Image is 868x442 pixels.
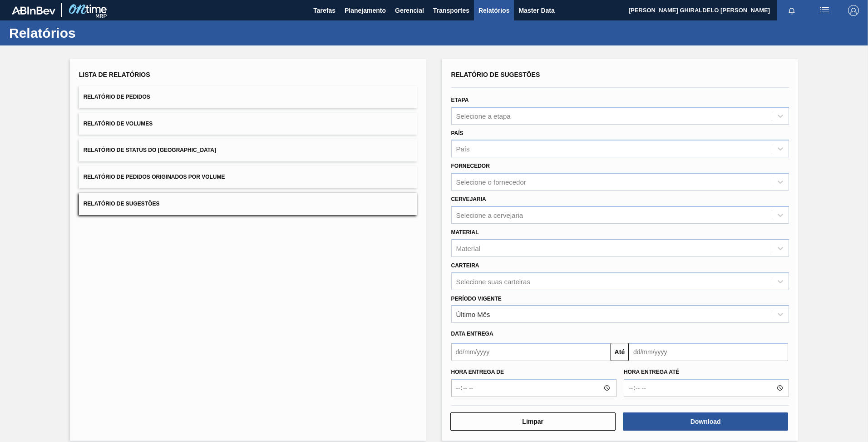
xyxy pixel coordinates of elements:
[478,5,509,16] span: Relatórios
[456,311,490,318] div: Último Mês
[456,112,511,120] div: Selecione a etapa
[451,71,540,78] span: Relatório de Sugestões
[79,139,417,161] button: Relatório de Status do [GEOGRAPHIC_DATA]
[79,193,417,215] button: Relatório de Sugestões
[79,113,417,135] button: Relatório de Volumes
[451,262,479,269] label: Carteira
[451,163,490,169] label: Fornecedor
[9,28,170,38] h1: Relatórios
[456,244,480,252] div: Material
[450,412,616,431] button: Limpar
[451,331,493,337] span: Data entrega
[12,6,55,15] img: TNhmsLtSVTkK8tSr43FrP2fwEKptu5GPRR3wAAAABJRU5ErkJggg==
[451,130,464,136] label: País
[313,5,335,16] span: Tarefas
[819,5,830,16] img: userActions
[451,343,611,361] input: dd/mm/yyyy
[451,229,479,236] label: Material
[848,5,859,16] img: Logout
[777,4,806,17] button: Notificações
[456,178,526,186] div: Selecione o fornecedor
[79,71,150,78] span: Lista de Relatórios
[623,412,788,431] button: Download
[611,343,629,361] button: Até
[451,196,486,202] label: Cervejaria
[84,147,216,153] span: Relatório de Status do [GEOGRAPHIC_DATA]
[84,121,153,127] span: Relatório de Volumes
[456,277,530,285] div: Selecione suas carteiras
[79,166,417,188] button: Relatório de Pedidos Originados por Volume
[451,366,616,379] label: Hora entrega de
[456,145,470,153] div: País
[84,94,150,100] span: Relatório de Pedidos
[451,296,502,302] label: Período Vigente
[451,97,469,103] label: Etapa
[345,5,386,16] span: Planejamento
[456,211,523,219] div: Selecione a cervejaria
[433,5,469,16] span: Transportes
[518,5,554,16] span: Master Data
[624,366,789,379] label: Hora entrega até
[79,86,417,108] button: Relatório de Pedidos
[395,5,424,16] span: Gerencial
[84,201,160,207] span: Relatório de Sugestões
[84,174,225,180] span: Relatório de Pedidos Originados por Volume
[629,343,788,361] input: dd/mm/yyyy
